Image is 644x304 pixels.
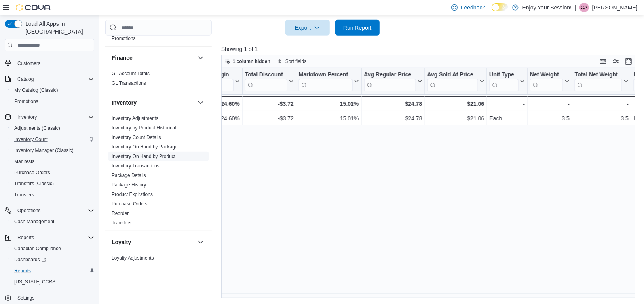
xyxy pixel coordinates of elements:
[16,4,51,11] img: Cova
[8,96,97,107] button: Promotions
[8,134,97,145] button: Inventory Count
[299,71,352,91] div: Markdown Percent
[427,114,484,123] div: $21.06
[14,245,61,252] span: Canadian Compliance
[299,71,352,79] div: Markdown Percent
[14,293,94,303] span: Settings
[8,145,97,156] button: Inventory Manager (Classic)
[489,71,525,91] button: Unit Type
[14,233,37,242] button: Reports
[11,97,94,106] span: Promotions
[245,71,287,79] div: Total Discount
[11,123,63,133] a: Adjustments (Classic)
[112,115,158,122] span: Inventory Adjustments
[245,114,294,123] div: -$3.72
[2,292,97,304] button: Settings
[112,99,137,106] h3: Inventory
[245,99,294,108] div: -$3.72
[581,3,588,12] span: CA
[14,293,38,303] a: Settings
[105,69,212,91] div: Finance
[11,255,49,264] a: Dashboards
[8,123,97,134] button: Adjustments (Classic)
[14,59,44,68] a: Customers
[11,85,61,95] a: My Catalog (Classic)
[14,74,37,84] button: Catalog
[112,255,154,261] span: Loyalty Adjustments
[112,192,153,197] a: Product Expirations
[17,295,34,301] span: Settings
[364,71,422,91] button: Avg Regular Price
[11,244,94,253] span: Canadian Compliance
[427,71,478,79] div: Avg Sold At Price
[112,134,161,141] span: Inventory Count Details
[364,71,416,91] div: Avg Regular Price
[112,36,136,41] a: Promotions
[112,116,158,121] a: Inventory Adjustments
[14,218,54,225] span: Cash Management
[343,24,372,32] span: Run Report
[112,153,175,160] span: Inventory On Hand by Product
[193,71,233,79] div: Gross Margin
[8,216,97,227] button: Cash Management
[2,205,97,216] button: Operations
[112,201,148,207] a: Purchase Orders
[112,182,146,188] a: Package History
[530,71,570,91] button: Net Weight
[112,80,146,86] a: GL Transactions
[364,99,422,108] div: $24.78
[530,71,563,79] div: Net Weight
[11,255,94,264] span: Dashboards
[14,206,94,215] span: Operations
[8,85,97,96] button: My Catalog (Classic)
[112,238,131,246] h3: Loyalty
[11,179,57,188] a: Transfers (Classic)
[575,71,622,91] div: Total Net Weight
[17,207,41,214] span: Operations
[112,191,153,198] span: Product Expirations
[196,53,205,63] button: Finance
[221,45,640,53] p: Showing 1 of 1
[11,190,94,199] span: Transfers
[11,217,94,226] span: Cash Management
[285,20,330,36] button: Export
[489,71,519,91] div: Unit Type
[112,125,176,131] a: Inventory by Product Historical
[11,266,34,275] a: Reports
[575,99,629,108] div: -
[11,266,94,275] span: Reports
[2,57,97,69] button: Customers
[112,182,146,188] span: Package History
[14,112,40,122] button: Inventory
[530,71,563,91] div: Net Weight
[112,54,133,62] h3: Finance
[193,99,239,108] div: 24.60%
[611,57,621,66] button: Display options
[489,99,525,108] div: -
[245,71,294,91] button: Total Discount
[299,71,359,91] button: Markdown Percent
[112,201,148,207] span: Purchase Orders
[11,146,77,155] a: Inventory Manager (Classic)
[14,112,94,122] span: Inventory
[575,71,629,91] button: Total Net Weight
[14,192,34,198] span: Transfers
[530,114,570,123] div: 3.5
[14,87,58,93] span: My Catalog (Classic)
[492,3,508,11] input: Dark Mode
[11,277,94,287] span: Washington CCRS
[17,114,37,120] span: Inventory
[290,20,325,36] span: Export
[22,20,94,36] span: Load All Apps in [GEOGRAPHIC_DATA]
[14,169,50,176] span: Purchase Orders
[11,157,38,166] a: Manifests
[14,158,34,165] span: Manifests
[299,114,359,123] div: 15.01%
[11,135,94,144] span: Inventory Count
[2,112,97,123] button: Inventory
[530,99,570,108] div: -
[112,70,150,77] span: GL Account Totals
[8,276,97,287] button: [US_STATE] CCRS
[14,147,74,154] span: Inventory Manager (Classic)
[112,173,146,178] a: Package Details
